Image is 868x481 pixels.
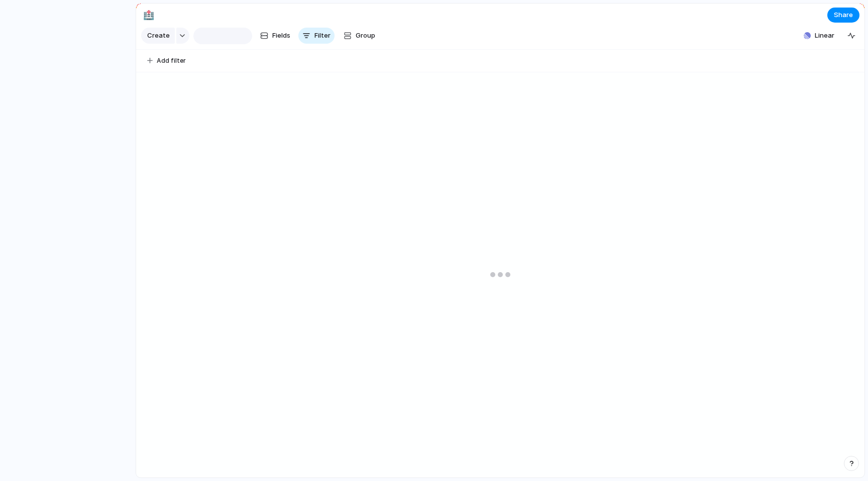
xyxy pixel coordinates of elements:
span: Create [147,31,170,41]
span: Fields [272,31,290,41]
button: Create [141,28,175,44]
div: 🏥 [143,8,154,22]
span: Add filter [157,56,186,65]
span: Group [356,31,375,41]
button: Group [339,28,380,44]
button: Filter [298,28,335,44]
span: Share [834,10,853,20]
button: Share [827,8,859,23]
button: Linear [800,28,838,43]
span: Filter [314,31,331,41]
button: Fields [256,28,294,44]
button: 🏥 [141,7,157,23]
span: Linear [815,31,834,41]
button: Add filter [141,54,192,68]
